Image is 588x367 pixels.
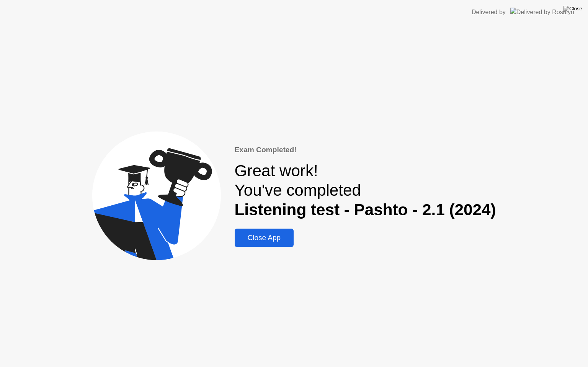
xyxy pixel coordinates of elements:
[235,201,496,219] b: Listening test - Pashto - 2.1 (2024)
[235,161,496,219] div: Great work! You've completed
[510,8,574,16] img: Delivered by Rosalyn
[472,8,506,17] div: Delivered by
[563,6,582,12] img: Close
[235,229,294,247] button: Close App
[237,234,292,242] div: Close App
[235,145,496,156] div: Exam Completed!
